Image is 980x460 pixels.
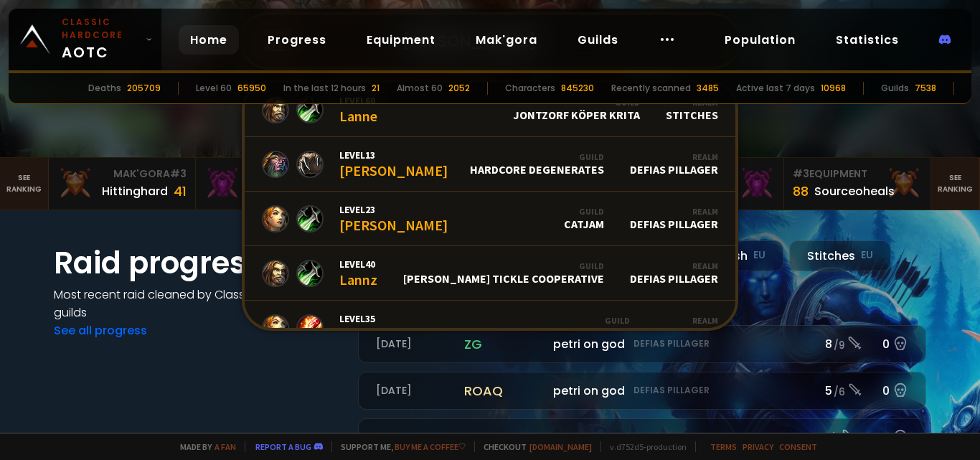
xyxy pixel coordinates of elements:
[561,82,594,95] div: 845230
[513,97,640,122] div: Jontzorf köper krita
[339,258,377,288] div: Lannz
[215,441,236,452] a: a fan
[564,206,604,217] div: Guild
[789,240,891,271] div: Stitches
[630,260,718,271] div: Realm
[102,182,168,200] div: Hittinghard
[600,315,630,326] div: Guild
[600,315,630,340] div: Elite
[174,182,187,201] div: 41
[630,151,718,177] div: Defias Pillager
[821,82,846,95] div: 10968
[245,83,735,137] a: Level60LanneGuildJontzorf köper kritaRealmStitches
[179,25,239,55] a: Home
[697,82,719,95] div: 3485
[784,158,931,210] a: #3Equipment88Sourceoheals
[9,9,161,70] a: Classic HardcoreAOTC
[54,240,341,286] h1: Raid progress
[931,158,980,210] a: Seeranking
[861,248,873,263] small: EU
[824,25,910,55] a: Statistics
[753,248,765,263] small: EU
[245,246,735,301] a: Level40LannzGuild[PERSON_NAME] Tickle CooperativeRealmDefias Pillager
[630,260,718,286] div: Defias Pillager
[793,166,922,182] div: Equipment
[505,82,555,95] div: Characters
[339,312,448,343] div: [PERSON_NAME]
[611,82,691,95] div: Recently scanned
[196,82,232,95] div: Level 60
[395,441,466,452] a: Buy me a coffee
[358,325,926,363] a: [DATE]zgpetri on godDefias Pillager8 /90
[256,25,338,55] a: Progress
[196,158,343,210] a: Mak'Gora#2Rivench100
[470,151,604,177] div: Hardcore Degenerates
[171,441,236,452] span: Made by
[403,260,604,271] div: Guild
[339,94,377,125] div: Lanne
[283,82,366,95] div: In the last 12 hours
[204,166,334,182] div: Mak'Gora
[397,82,443,95] div: Almost 60
[566,25,630,55] a: Guilds
[339,258,377,271] span: Level 40
[630,151,718,162] div: Realm
[403,260,604,286] div: [PERSON_NAME] Tickle Cooperative
[49,158,196,210] a: Mak'Gora#3Hittinghard41
[54,322,147,339] a: See all progress
[62,16,140,42] small: Classic Hardcore
[630,206,718,231] div: Defias Pillager
[57,166,187,182] div: Mak'Gora
[339,203,448,234] div: [PERSON_NAME]
[358,418,926,456] a: a month agoonyxiapetri on godDefias Pillager1 /10
[372,82,380,95] div: 21
[62,16,140,63] span: AOTC
[54,286,341,321] h4: Most recent raid cleaned by Classic Hardcore guilds
[255,441,311,452] a: Report a bug
[355,25,447,55] a: Equipment
[600,441,687,452] span: v. d752d5 - production
[339,203,448,216] span: Level 23
[339,149,448,179] div: [PERSON_NAME]
[736,82,815,95] div: Active last 7 days
[793,166,809,181] span: # 3
[448,82,470,95] div: 2052
[564,206,604,231] div: catJAM
[793,182,809,201] div: 88
[666,97,718,122] div: Stitches
[237,82,266,95] div: 65950
[464,25,549,55] a: Mak'gora
[245,301,735,355] a: Level35[PERSON_NAME]GuildEliteRealmDoomhowl
[630,206,718,217] div: Realm
[88,82,121,95] div: Deaths
[881,82,909,95] div: Guilds
[915,82,936,95] div: 7538
[170,166,187,181] span: # 3
[779,441,817,452] a: Consent
[656,315,718,326] div: Realm
[358,372,926,410] a: [DATE]roaqpetri on godDefias Pillager5 /60
[713,25,807,55] a: Population
[331,441,466,452] span: Support me,
[710,441,737,452] a: Terms
[529,441,592,452] a: [DOMAIN_NAME]
[339,312,448,325] span: Level 35
[470,151,604,162] div: Guild
[743,441,773,452] a: Privacy
[245,192,735,246] a: Level23[PERSON_NAME]GuildcatJAMRealmDefias Pillager
[339,149,448,161] span: Level 13
[245,137,735,192] a: Level13[PERSON_NAME]GuildHardcore DegeneratesRealmDefias Pillager
[127,82,161,95] div: 205709
[474,441,592,452] span: Checkout
[814,182,895,200] div: Sourceoheals
[656,315,718,340] div: Doomhowl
